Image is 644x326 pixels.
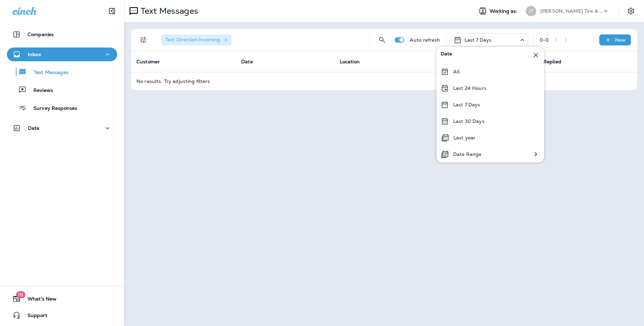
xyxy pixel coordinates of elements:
p: Last 30 Days [453,118,484,124]
p: Text Messages [138,6,198,16]
p: Data [28,125,40,131]
button: Collapse Sidebar [102,4,122,18]
button: Search Messages [375,33,389,47]
div: 0 - 0 [540,37,549,43]
button: Settings [625,5,637,17]
p: Last 7 Days [453,102,480,107]
button: Text Messages [7,65,117,79]
span: Customer [136,59,160,65]
p: New [615,37,626,43]
p: Inbox [28,52,41,57]
button: Survey Responses [7,101,117,115]
span: What's New [21,296,57,304]
p: All [453,69,460,74]
p: Companies [28,32,54,37]
div: JT [526,6,536,16]
span: Working as: [490,8,519,14]
div: Text Direction:Incoming [161,34,232,45]
span: Location [340,59,360,65]
p: Last 24 Hours [453,85,487,91]
p: Text Messages [27,70,69,76]
button: Support [7,308,117,322]
button: Filters [136,33,150,47]
button: Reviews [7,83,117,97]
p: Reviews [27,87,53,94]
button: 18What's New [7,292,117,306]
p: Auto refresh [410,37,440,43]
span: Text Direction : Incoming [165,36,220,43]
p: Last 7 Days [464,37,492,43]
span: Support [21,313,47,321]
p: [PERSON_NAME] Tire & Auto [540,8,602,14]
p: Date Range [453,151,481,157]
td: No results. Try adjusting filters [131,72,637,90]
p: Last year [453,135,476,140]
span: Replied [543,59,561,65]
button: Companies [7,28,117,41]
span: Date [441,51,452,59]
p: Survey Responses [27,105,77,112]
button: Data [7,121,117,135]
button: Inbox [7,48,117,61]
span: 18 [16,291,25,298]
span: Date [241,59,253,65]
